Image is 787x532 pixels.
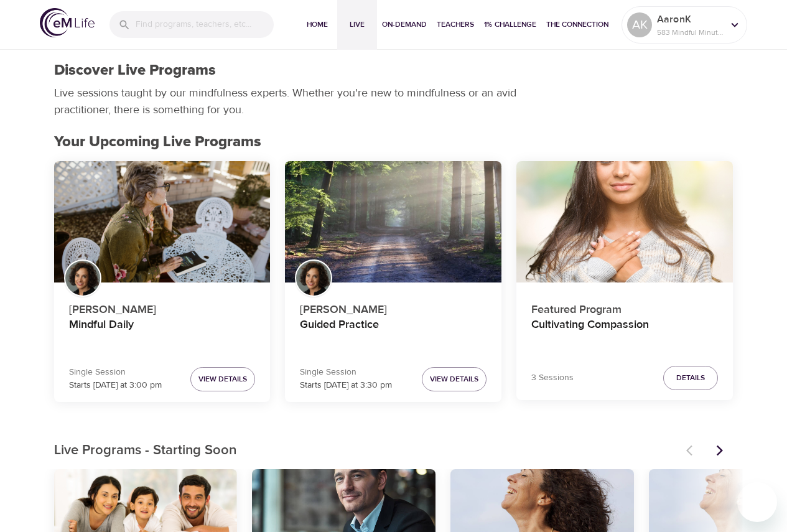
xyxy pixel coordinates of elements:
[531,318,718,348] h4: Cultivating Compassion
[190,367,255,391] button: View Details
[285,161,501,283] button: Guided Practice
[54,85,521,118] p: Live sessions taught by our mindfulness experts. Whether you're new to mindfulness or an avid pra...
[737,482,777,522] iframe: Button to launch messaging window
[300,366,392,379] p: Single Session
[516,161,733,283] button: Cultivating Compassion
[69,318,256,348] h4: Mindful Daily
[54,62,216,80] h1: Discover Live Programs
[54,441,679,461] p: Live Programs - Starting Soon
[430,373,478,386] span: View Details
[136,11,274,38] input: Find programs, teachers, etc...
[54,133,733,151] h2: Your Upcoming Live Programs
[422,367,487,391] button: View Details
[546,18,608,31] span: The Connection
[300,379,392,392] p: Starts [DATE] at 3:30 pm
[531,371,574,385] p: 3 Sessions
[300,296,487,318] p: [PERSON_NAME]
[706,437,733,464] button: Next items
[663,366,718,390] button: Details
[531,296,718,318] p: Featured Program
[342,18,372,31] span: Live
[484,18,536,31] span: 1% Challenge
[657,12,723,27] p: AaronK
[40,8,95,37] img: logo
[69,296,256,318] p: [PERSON_NAME]
[627,12,652,37] div: AK
[300,318,487,348] h4: Guided Practice
[437,18,474,31] span: Teachers
[69,379,162,392] p: Starts [DATE] at 3:00 pm
[198,373,247,386] span: View Details
[676,371,705,385] span: Details
[657,27,723,38] p: 583 Mindful Minutes
[54,161,271,283] button: Mindful Daily
[302,18,332,31] span: Home
[69,366,162,379] p: Single Session
[382,18,427,31] span: On-Demand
